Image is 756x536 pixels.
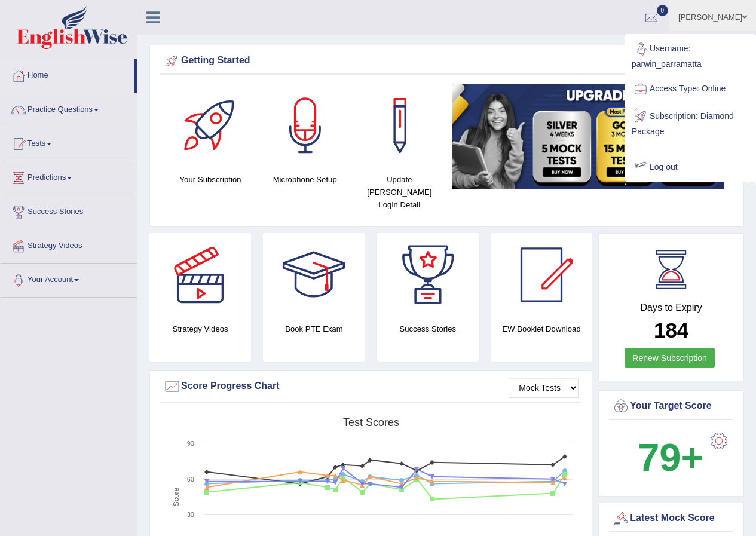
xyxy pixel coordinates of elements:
[626,103,755,143] a: Subscription: Diamond Package
[1,229,137,259] a: Strategy Videos
[358,173,440,211] h4: Update [PERSON_NAME] Login Detail
[169,173,252,186] h4: Your Subscription
[626,35,755,75] a: Username: parwin_parramatta
[1,195,137,225] a: Success Stories
[1,93,137,123] a: Practice Questions
[452,84,724,189] img: small5.jpg
[377,323,479,335] h4: Success Stories
[263,323,365,335] h4: Book PTE Exam
[163,52,730,70] div: Getting Started
[612,397,730,415] div: Your Target Score
[654,318,688,342] b: 184
[612,302,730,313] h4: Days to Expiry
[149,323,251,335] h4: Strategy Videos
[1,264,137,293] a: Your Account
[187,440,194,447] text: 90
[626,75,755,103] a: Access Type: Online
[491,323,592,335] h4: EW Booklet Download
[626,154,755,181] a: Log out
[187,511,194,518] text: 30
[172,488,180,507] tspan: Score
[1,161,137,191] a: Predictions
[264,173,346,186] h4: Microphone Setup
[343,416,399,428] tspan: Test scores
[163,378,579,396] div: Score Progress Chart
[1,127,137,157] a: Tests
[657,5,669,16] span: 0
[612,510,730,528] div: Latest Mock Score
[625,348,715,368] a: Renew Subscription
[1,59,134,89] a: Home
[187,476,194,483] text: 60
[638,436,703,479] b: 79+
